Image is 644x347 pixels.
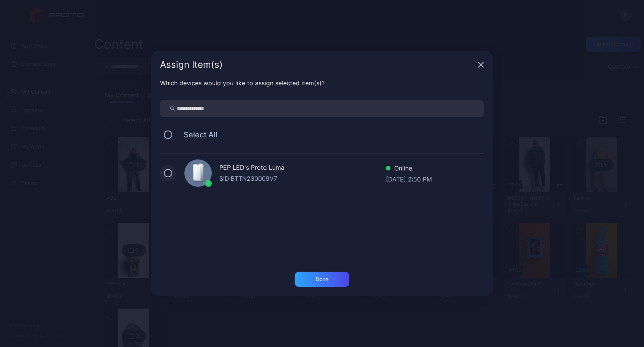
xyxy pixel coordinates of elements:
[160,78,484,88] div: Which devices would you like to assign selected item(s)?
[295,272,349,287] button: Done
[176,130,217,139] span: Select All
[219,174,386,183] div: SID: BTTN230009V7
[386,164,432,175] div: Online
[386,175,432,182] div: [DATE] 2:56 PM
[219,163,386,174] div: PEP LED's Proto Luma
[160,60,475,69] div: Assign Item(s)
[316,276,328,282] div: Done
